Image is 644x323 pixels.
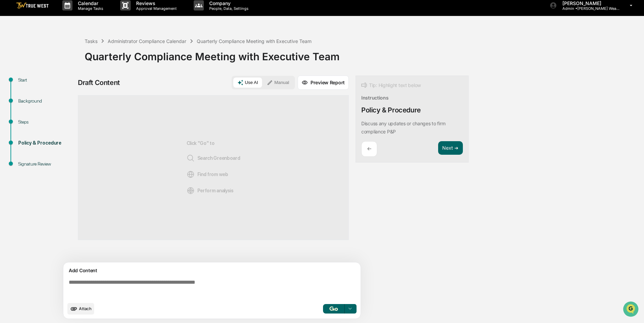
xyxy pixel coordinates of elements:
[323,304,345,314] button: Go
[131,0,180,6] p: Reviews
[14,98,43,105] span: Data Lookup
[187,170,195,178] img: Web
[23,59,86,64] div: We're available if you need us!
[187,170,228,178] span: Find from web
[18,119,74,126] div: Steps
[438,141,463,155] button: Next ➔
[557,0,620,6] p: [PERSON_NAME]
[361,106,421,114] div: Policy & Procedure
[329,306,338,311] img: Go
[7,86,12,91] div: 🖐️
[187,154,195,162] img: Search
[187,154,240,162] span: Search Greenboard
[361,81,421,89] div: Tip: Highlight text below
[78,79,120,87] div: Draft Content
[56,85,84,92] span: Attestations
[18,139,74,147] div: Policy & Procedure
[79,306,91,311] span: Attach
[4,95,45,108] a: 🔎Data Lookup
[557,6,620,11] p: Admin • [PERSON_NAME] Wealth Management
[108,38,186,44] div: Administrator Compliance Calendar
[7,99,12,104] div: 🔎
[187,187,234,195] span: Perform analysis
[187,106,240,229] div: Click "Go" to
[85,38,98,44] div: Tasks
[4,83,46,95] a: 🖐️Preclearance
[18,160,74,168] div: Signature Review
[72,0,107,6] p: Calendar
[46,83,87,95] a: 🗄️Attestations
[23,52,111,59] div: Start new chat
[7,14,123,25] p: How can we help?
[14,85,44,92] span: Preclearance
[622,301,641,319] iframe: Open customer support
[263,78,293,88] button: Manual
[361,121,445,134] p: Discuss any updates or changes to firm compliance P&P
[131,6,180,11] p: Approval Management
[361,95,389,101] div: Instructions
[233,78,262,88] button: Use AI
[67,266,357,275] div: Add Content
[48,114,82,120] a: Powered byPylon
[67,115,82,120] span: Pylon
[18,77,74,84] div: Start
[204,0,252,6] p: Company
[18,98,74,105] div: Background
[367,146,371,152] p: ←
[115,54,123,62] button: Start new chat
[67,303,94,315] button: upload document
[49,86,55,91] div: 🗄️
[204,6,252,11] p: People, Data, Settings
[85,45,641,63] div: Quarterly Compliance Meeting with Executive Team
[197,38,312,44] div: Quarterly Compliance Meeting with Executive Team
[298,76,349,90] button: Preview Report
[16,2,49,9] img: logo
[72,6,107,11] p: Manage Tasks
[7,52,19,64] img: 1746055101610-c473b297-6a78-478c-a979-82029cc54cd1
[187,187,195,195] img: Analysis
